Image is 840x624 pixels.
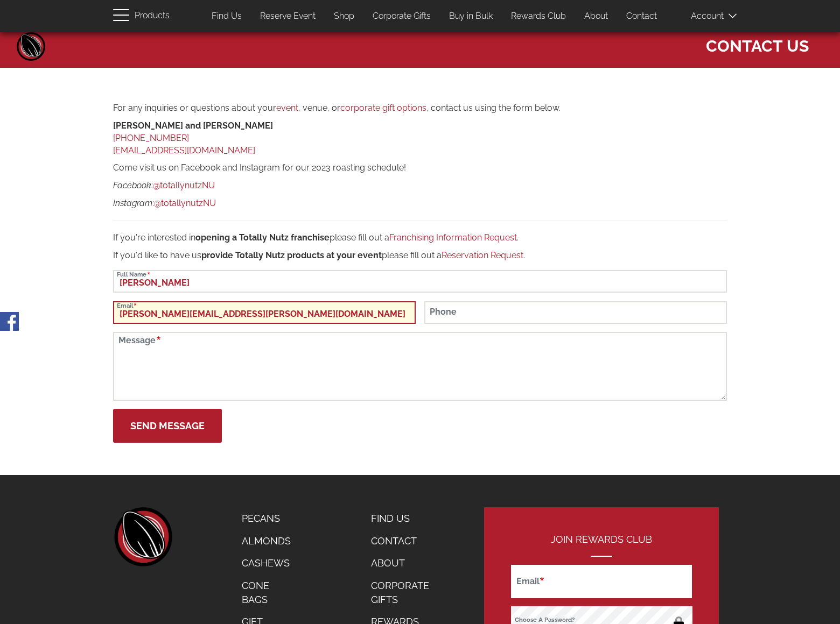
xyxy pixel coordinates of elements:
[276,103,298,113] a: event
[201,250,382,260] strong: provide Totally Nutz products at your event
[113,145,255,155] a: [EMAIL_ADDRESS][DOMAIN_NAME]
[204,6,250,27] a: Find Us
[113,102,727,115] p: For any inquiries or questions about your , venue, or , contact us using the form below.
[15,30,47,62] a: Home
[234,575,302,611] a: Cone Bags
[363,575,450,611] a: Corporate Gifts
[113,250,727,262] p: If you'd like to have us please fill out a .
[113,409,222,443] button: Send Message
[153,180,215,190] a: @totallynutzNU
[113,198,152,208] em: Instagram
[113,180,727,192] p: :
[511,534,692,557] h2: Join Rewards Club
[363,507,450,530] a: Find Us
[113,232,727,244] p: If you're interested in please fill out a .
[234,507,302,530] a: Pecans
[234,552,302,575] a: Cashews
[326,6,362,27] a: Shop
[576,6,616,27] a: About
[113,162,727,174] p: Come visit us on Facebook and Instagram for our 2023 roasting schedule!
[389,232,517,243] a: Franchising Information Request
[340,103,426,113] a: corporate gift options
[195,232,330,243] strong: opening a Totally Nutz franchise
[503,6,574,27] a: Rewards Club
[113,133,189,143] a: [PHONE_NUMBER]
[113,197,727,210] p: :
[706,30,809,57] span: Contact Us
[363,552,450,575] a: About
[363,530,450,552] a: Contact
[511,565,692,598] input: Email
[441,6,501,27] a: Buy in Bulk
[113,180,151,190] em: Facebook
[365,6,439,27] a: Corporate Gifts
[154,198,216,208] a: @totallynutzNU
[113,507,172,566] a: home
[234,530,302,552] a: Almonds
[135,8,170,24] span: Products
[113,270,727,293] input: Full Name
[252,6,324,27] a: Reserve Event
[442,250,523,260] a: Reservation Request
[113,120,273,131] strong: [PERSON_NAME] and [PERSON_NAME]
[113,301,416,324] input: Email
[424,301,727,324] input: Phone
[618,6,665,27] a: Contact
